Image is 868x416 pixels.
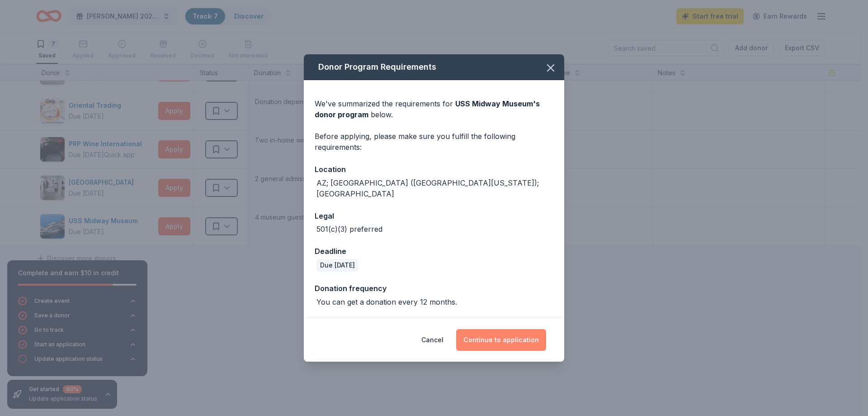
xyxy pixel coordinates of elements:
div: You can get a donation every 12 months. [316,296,457,307]
button: Cancel [421,329,443,351]
div: Donation frequency [315,282,553,294]
div: Donor Program Requirements [304,54,564,80]
div: We've summarized the requirements for below. [315,98,553,120]
div: AZ; [GEOGRAPHIC_DATA] ([GEOGRAPHIC_DATA][US_STATE]); [GEOGRAPHIC_DATA] [316,177,553,199]
div: Due [DATE] [316,259,359,272]
div: 501(c)(3) preferred [316,224,382,234]
div: Location [315,163,553,175]
button: Continue to application [456,329,546,351]
div: Before applying, please make sure you fulfill the following requirements: [315,131,553,153]
div: Legal [315,210,553,222]
div: Deadline [315,245,553,257]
